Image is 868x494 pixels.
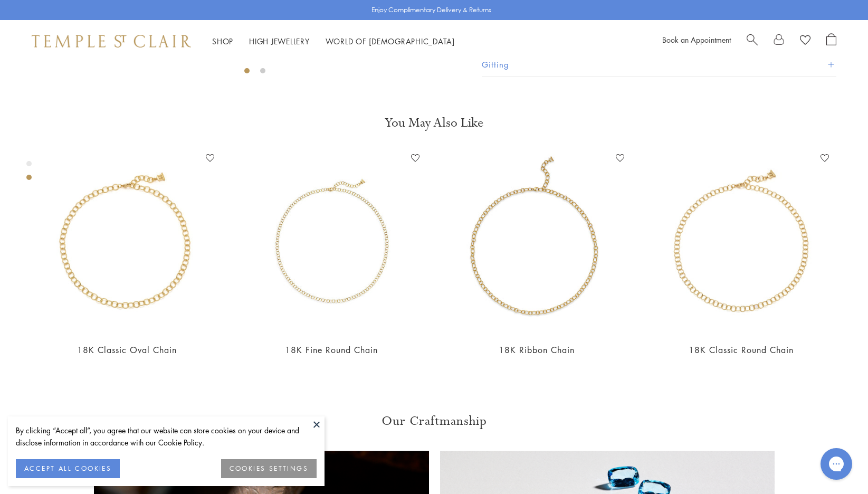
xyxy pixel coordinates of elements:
img: N88865-OV18 [35,150,218,334]
h3: Our Craftmanship [94,413,775,430]
nav: Main navigation [212,35,455,48]
a: 18K Classic Oval Chain [77,344,177,356]
a: ShopShop [212,36,233,46]
h3: You May Also Like [42,115,826,131]
a: 18K Classic Round Chain [689,344,794,356]
a: Open Shopping Bag [826,33,836,49]
iframe: Gorgias live chat messenger [815,444,857,483]
button: Gifting [482,53,836,77]
img: Temple St. Clair [32,35,191,47]
a: View Wishlist [800,33,810,49]
a: World of [DEMOGRAPHIC_DATA]World of [DEMOGRAPHIC_DATA] [326,36,455,46]
a: High JewelleryHigh Jewellery [249,36,310,46]
img: N88853-RD18 [650,150,833,334]
a: 18K Fine Round Chain [285,344,378,356]
div: By clicking “Accept all”, you agree that our website can store cookies on your device and disclos... [16,424,317,449]
button: ACCEPT ALL COOKIES [16,459,120,478]
img: N88809-RIBBON18 [445,150,628,334]
a: Book an Appointment [662,34,731,45]
p: Enjoy Complimentary Delivery & Returns [371,5,491,15]
a: Search [747,33,758,49]
a: 18K Ribbon Chain [499,344,575,356]
button: COOKIES SETTINGS [221,459,317,478]
img: N88852-FN4RD18 [240,150,423,334]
